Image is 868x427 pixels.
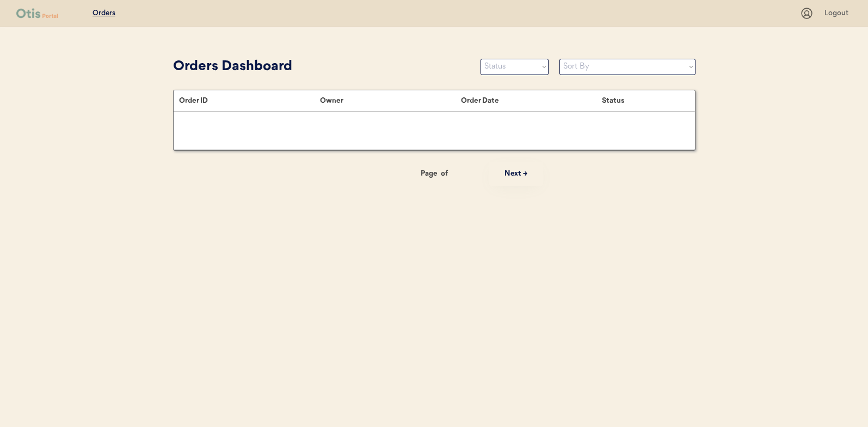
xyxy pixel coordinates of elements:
[320,96,461,105] div: Owner
[179,96,320,105] div: Order ID
[489,162,543,186] button: Next →
[93,9,115,17] u: Orders
[602,96,684,105] div: Status
[461,96,602,105] div: Order Date
[824,8,852,19] div: Logout
[380,168,489,180] div: Page of
[173,57,470,77] div: Orders Dashboard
